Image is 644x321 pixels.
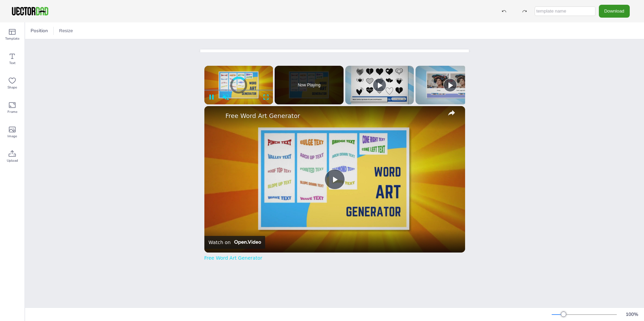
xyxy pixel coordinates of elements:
[298,83,320,87] span: Now Playing
[11,6,49,16] img: VectorDad-1.png
[443,78,457,92] button: Play
[204,236,265,249] a: Watch on Open.Video
[56,25,76,36] button: Resize
[204,255,262,261] a: Free Word Art Generator
[535,6,595,16] input: template name
[232,240,261,245] img: Video channel logo
[208,110,222,124] a: channel logo
[9,60,16,66] span: Text
[225,112,442,119] a: Free Word Art Generator
[7,158,18,163] span: Upload
[624,311,640,318] div: 100 %
[208,240,231,245] div: Watch on
[204,89,273,91] div: Progress Bar
[204,106,465,253] div: Video Player
[445,107,458,119] button: share
[219,90,233,104] button: Unmute
[373,78,386,92] button: Play
[204,66,273,104] div: Video Player
[7,134,17,139] span: Image
[599,5,630,17] button: Download
[7,109,17,115] span: Frame
[204,106,465,253] img: video of: Free Word Art Generator
[325,169,345,189] button: Play Video
[259,90,273,104] button: Fullscreen
[204,90,219,104] button: Pause
[29,27,49,34] span: Position
[5,36,19,41] span: Template
[7,85,17,90] span: Shape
